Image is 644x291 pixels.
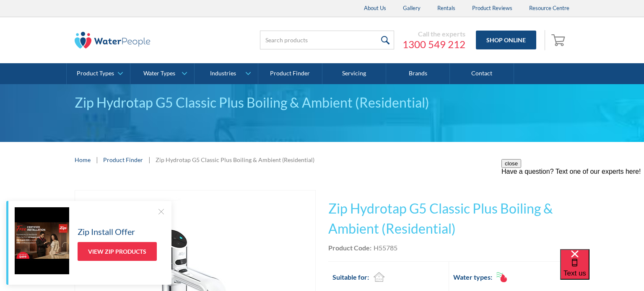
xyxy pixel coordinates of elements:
[75,32,150,49] img: The Water People
[549,30,569,50] a: Open empty cart
[103,155,143,164] a: Product Finder
[75,155,91,164] a: Home
[95,155,99,165] div: |
[332,272,369,282] h2: Suitable for:
[15,207,69,274] img: Zip Install Offer
[501,159,644,260] iframe: podium webchat widget prompt
[78,242,157,261] a: View Zip Products
[156,155,314,164] div: Zip Hydrotap G5 Classic Plus Boiling & Ambient (Residential)
[260,31,394,49] input: Search products
[402,38,465,51] a: 1300 549 212
[328,244,371,252] strong: Product Code:
[67,63,130,84] a: Product Types
[78,225,135,238] h5: Zip Install Offer
[77,70,114,77] div: Product Types
[75,93,569,113] div: Zip Hydrotap G5 Classic Plus Boiling & Ambient (Residential)
[476,31,536,49] a: Shop Online
[328,198,569,239] h1: Zip Hydrotap G5 Classic Plus Boiling & Ambient (Residential)
[450,63,514,84] a: Contact
[322,63,386,84] a: Servicing
[130,63,194,84] a: Water Types
[258,63,322,84] a: Product Finder
[453,272,492,282] h2: Water types:
[551,33,567,46] img: shopping cart
[402,30,465,38] div: Call the experts
[386,63,450,84] a: Brands
[560,249,644,291] iframe: podium webchat widget bubble
[195,63,258,84] a: Industries
[210,70,236,77] div: Industries
[147,155,151,165] div: |
[143,70,175,77] div: Water Types
[374,243,397,253] div: H55785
